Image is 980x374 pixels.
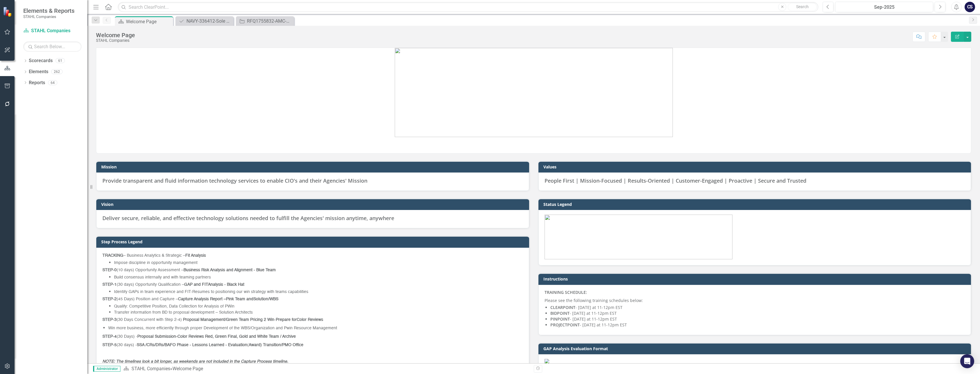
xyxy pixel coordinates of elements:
span: (45 Days) [117,297,135,301]
span: Build consensus internally and with teaming partners [114,275,211,279]
span: Position and Capture – [102,297,226,301]
div: Welcome Page [172,366,203,371]
a: Reports [29,80,45,86]
strong: STEP-5 [102,343,117,347]
strong: STEP-1 [102,283,117,287]
button: Search [788,3,817,11]
div: NAVY-336412-Sole Source-2840-TBD-T0-N0001920G0006N0001922F2378 [186,17,232,25]
p: Please see the following training schedules below: [545,296,965,303]
strong: STEP-0 [102,268,117,272]
div: » [123,366,529,372]
strong: BIDPOINT [550,310,570,316]
span: (30 days) - ( [102,343,303,347]
strong: Proposal Management/Green Team Pricing 2 Win [183,318,274,322]
span: ( [117,318,118,322]
strong: – [224,297,226,301]
span: (10 days) Opportunity Assessment – [102,268,276,272]
strong: Award) Transition/PMO Office [249,343,303,347]
a: Elements [29,69,48,75]
h3: Instructions [543,277,968,281]
strong: Color Reviews Red, Green Final, Gold and White Team / Archive [177,335,296,339]
span: Impose discipline in opportunity management [114,261,198,265]
span: Deliver secure, reliable, and effective technology solutions needed to fulfill the Agencies' miss... [102,215,394,222]
strong: TRAINING SCHEDULE: [545,290,587,295]
div: 64 [48,80,57,85]
div: 61 [56,58,65,63]
strong: PINPOINT [550,316,570,322]
span: Identify GAPs in team experience and FIT-Resumes to positioning our win strategy with teams capab... [114,290,308,294]
strong: Solution/WBS [253,297,278,301]
strong: SSA / [137,343,147,347]
span: Transfer information from BD to proposal development – Solution Architects [114,310,253,314]
li: - [DATE] at 11-12pm EST [550,322,965,328]
input: Search ClearPoint... [118,2,818,12]
strong: Proposal Submission- [137,335,177,339]
span: – Business Analytics & Strategic – [102,253,206,258]
span: Administrator [93,366,120,372]
li: - [DATE] at 11-12pm EST [550,316,965,322]
div: Welcome Page [126,18,172,25]
strong: PROJECTPOINT [550,322,580,328]
div: RFQ1755832-AMC-CIO-GSAMAS (Army - G6 Modernization and Enterprise IT Support) [247,17,293,25]
strong: STEP-3 [102,318,117,322]
div: Welcome Page [96,32,135,38]
span: - [102,318,297,322]
a: NAVY-336412-Sole Source-2840-TBD-T0-N0001920G0006N0001922F2378 [177,17,232,25]
a: RFQ1755832-AMC-CIO-GSAMAS (Army - G6 Modernization and Enterprise IT Support) [237,17,293,25]
strong: CLEARPOINT [550,305,575,310]
span: 30 Days Concurrent with Step 2-4 [118,318,180,322]
h3: Mission [101,165,526,169]
span: Win more business, more efficiently through proper Development of the WBS/Organization and Pwin R... [108,326,337,330]
a: Scorecards [29,57,53,64]
strong: STEP-2 [102,297,117,301]
input: Search Below... [23,42,81,52]
h3: Vision [101,202,526,206]
span: Search [796,4,809,9]
span: People First | Mission-Focused | Results-Oriented | Customer-Engaged | Proactive | Secure and Tru... [545,177,806,184]
div: 262 [51,69,63,74]
strong: Capture Analysis Report [178,297,223,301]
span: (30 days) Opportunity Qualification – [102,283,244,287]
h3: Values [543,165,968,169]
span: Qualify: Competitive Position, Data Collection for Analysis of PWin [114,304,234,308]
span: Elements & Reports [23,7,74,14]
a: STAHL Companies [23,28,81,34]
div: Open Intercom Messenger [960,354,974,368]
h3: Status Legend [543,202,968,206]
small: STAHL Companies [23,14,74,19]
button: CS [965,2,975,12]
strong: STEP-4 [102,335,117,339]
strong: CRs/DRs/BAFO Phase - Lessons Learned - Evaluation [147,343,247,347]
strong: Analysis - Black Hat [208,283,244,287]
span: ) [180,318,182,322]
strong: Business Risk Analysis and Alignment - Blue Team [184,268,276,272]
strong: GAP and FIT [184,283,208,287]
a: STAHL Companies [131,366,170,371]
img: image%20v3.png [545,215,732,259]
strong: Fit Analysis [185,253,206,258]
div: Sep-2025 [837,4,931,11]
li: - [DATE] at 11-12pm EST [550,310,965,316]
img: image%20v4.png [395,48,673,137]
h3: GAP Analysis Evaluation Format [543,346,968,351]
strong: Pink Team and [226,297,253,301]
div: STAHL Companies [96,38,135,43]
strong: Prepare for [276,318,297,322]
h3: Step Process Legend [101,240,526,244]
span: (30 Days) - [102,335,296,339]
img: mceclip0%20v42.png [545,359,965,364]
img: ClearPoint Strategy [3,7,13,17]
li: - [DATE] at 11-12pm EST [550,305,965,310]
span: NOTE: The timelines look a bit longer, as weekends are not included in the Capture Process timeline. [102,359,288,364]
button: Sep-2025 [835,2,933,12]
strong: Color Reviews [297,318,323,322]
strong: TRACKING [102,253,123,258]
span: Provide transparent and fluid information technology services to enable CIO's and their Agencies'... [102,177,367,184]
